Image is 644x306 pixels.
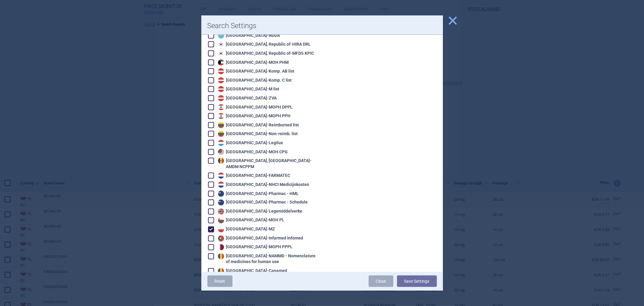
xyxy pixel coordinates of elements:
img: Latvia [218,77,224,83]
div: [GEOGRAPHIC_DATA] - MOH PL [216,217,285,223]
img: Qatar [218,244,224,250]
img: Latvia [218,95,224,101]
img: New Zealand [218,191,224,197]
div: [GEOGRAPHIC_DATA] - NDDA [216,33,280,39]
img: Oman [218,217,224,223]
div: [GEOGRAPHIC_DATA] - Komp. C list [216,77,292,83]
img: Lebanon [218,113,224,119]
div: [GEOGRAPHIC_DATA], [GEOGRAPHIC_DATA] - AMDM NCPPM [216,158,316,170]
img: Portugal [218,236,224,242]
img: Kuwait [218,60,224,66]
div: [GEOGRAPHIC_DATA] - Legemiddelverke [216,209,303,215]
img: Korea, Republic of [218,50,224,57]
img: Moldova, Republic of [218,158,224,164]
img: Latvia [218,86,224,92]
div: [GEOGRAPHIC_DATA] - MOH PHM [216,60,289,66]
div: [GEOGRAPHIC_DATA], Republic of - HIRA DRL [216,41,311,47]
div: [GEOGRAPHIC_DATA] - Non-reimb. list [216,131,298,137]
div: [GEOGRAPHIC_DATA] - MOPH PPH [216,113,291,119]
img: Netherlands [218,173,224,179]
div: [GEOGRAPHIC_DATA] - Komp. AB list [216,68,295,74]
img: Kazakhstan [218,33,224,39]
img: Lithuania [218,131,224,137]
div: [GEOGRAPHIC_DATA] - Pharmac - HML [216,191,299,197]
img: Malaysia [218,149,224,155]
div: [GEOGRAPHIC_DATA] - MOPH DPPL [216,104,293,110]
img: Poland [218,226,224,233]
div: [GEOGRAPHIC_DATA] - Infarmed Infomed [216,236,303,242]
div: [GEOGRAPHIC_DATA] - MOPH PPPL [216,244,293,250]
img: Korea, Republic of [218,41,224,47]
div: [GEOGRAPHIC_DATA] - Pharmac - Schedule [216,200,308,206]
button: Save Settings [397,275,437,287]
img: New Zealand [218,200,224,206]
img: Lithuania [218,122,224,128]
img: Latvia [218,68,224,74]
div: [GEOGRAPHIC_DATA] - M list [216,86,280,92]
img: Norway [218,209,224,215]
div: [GEOGRAPHIC_DATA] - ZVA [216,95,277,101]
div: [GEOGRAPHIC_DATA] - Canamed ([DOMAIN_NAME] - Canamed Annex 1) [216,268,316,280]
div: [GEOGRAPHIC_DATA], Republic of - MFDS KPIC [216,50,314,57]
div: [GEOGRAPHIC_DATA] - FARMATEC [216,173,290,179]
img: Romania [218,268,224,274]
div: [GEOGRAPHIC_DATA] - NAMMD - Nomenclature of medicines for human use [216,253,316,265]
div: [GEOGRAPHIC_DATA] - Legilux [216,140,283,146]
div: [GEOGRAPHIC_DATA] - MOH CPG [216,149,288,155]
div: [GEOGRAPHIC_DATA] - Reimbursed list [216,122,299,128]
img: Luxembourg [218,140,224,146]
h1: Search Settings [207,21,437,30]
img: Netherlands [218,182,224,188]
div: [GEOGRAPHIC_DATA] - MZ [216,226,275,233]
a: Reset [207,275,232,287]
a: Close [369,275,393,287]
img: Romania [218,253,224,259]
div: [GEOGRAPHIC_DATA] - NHCI Medicijnkosten [216,182,309,188]
img: Lebanon [218,104,224,110]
